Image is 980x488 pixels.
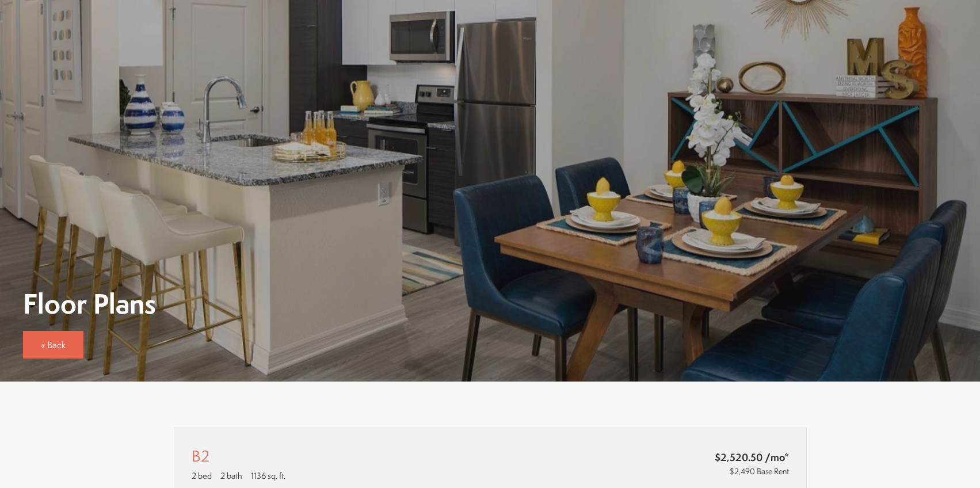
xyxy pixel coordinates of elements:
[730,466,789,477] span: $2,490 Base Rent
[192,445,209,467] h1: B2
[23,331,83,359] a: « Back
[220,470,242,482] span: 2 bath
[41,338,66,351] span: « Back
[647,450,789,464] span: $2,520.50 /mo*
[192,470,212,482] span: 2 bed
[251,470,285,482] span: 1136 sq. ft.
[23,291,156,317] p: Floor Plans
